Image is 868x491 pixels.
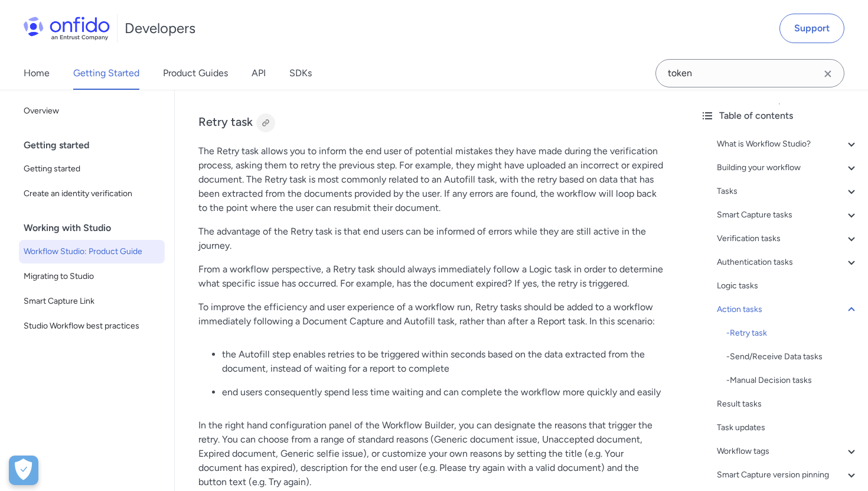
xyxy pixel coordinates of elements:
a: Tasks [717,184,859,199]
div: Working with Studio [24,216,169,240]
a: -Send/Receive Data tasks [726,350,859,364]
a: Getting Started [73,57,139,90]
span: Overview [24,104,160,118]
a: Create an identity verification [19,182,165,206]
h3: Retry task [198,113,667,132]
p: end users consequently spend less time waiting and can complete the workflow more quickly and easily [222,385,667,399]
a: Building your workflow [717,161,859,175]
p: The Retry task allows you to inform the end user of potential mistakes they have made during the ... [198,144,667,215]
div: - Send/Receive Data tasks [726,350,859,364]
span: Create an identity verification [24,187,160,201]
a: Getting started [19,157,165,181]
a: -Retry task [726,326,859,340]
a: Action tasks [717,303,859,317]
a: Smart Capture version pinning [717,468,859,482]
a: Support [779,14,844,43]
a: API [252,57,266,90]
p: the Autofill step enables retries to be triggered within seconds based on the data extracted from... [222,347,667,376]
a: Authentication tasks [717,255,859,269]
h1: Developers [125,19,195,38]
div: - Manual Decision tasks [726,373,859,388]
a: Product Guides [163,57,228,90]
div: Cookie Preferences [9,456,38,485]
img: Onfido Logo [24,17,110,40]
p: From a workflow perspective, a Retry task should always immediately follow a Logic task in order ... [198,262,667,291]
span: Getting started [24,162,160,176]
a: Migrating to Studio [19,265,165,288]
a: Workflow tags [717,444,859,459]
a: SDKs [289,57,312,90]
div: - Retry task [726,326,859,340]
span: Smart Capture Link [24,294,160,308]
a: Workflow Studio: Product Guide [19,240,165,264]
div: Table of contents [700,109,859,123]
span: Migrating to Studio [24,269,160,284]
a: What is Workflow Studio? [717,137,859,151]
a: Overview [19,99,165,123]
a: -Manual Decision tasks [726,373,859,388]
a: Verification tasks [717,232,859,246]
a: Logic tasks [717,279,859,293]
a: Home [24,57,50,90]
span: Studio Workflow best practices [24,319,160,333]
a: Studio Workflow best practices [19,314,165,338]
a: Result tasks [717,397,859,411]
p: In the right hand configuration panel of the Workflow Builder, you can designate the reasons that... [198,418,667,489]
input: Onfido search input field [655,59,844,87]
svg: Clear search field button [821,67,835,81]
a: Smart Capture tasks [717,208,859,222]
button: Open Preferences [9,456,38,485]
div: Getting started [24,134,169,157]
span: Workflow Studio: Product Guide [24,245,160,259]
p: To improve the efficiency and user experience of a workflow run, Retry tasks should be added to a... [198,300,667,329]
p: The advantage of the Retry task is that end users can be informed of errors while they are still ... [198,225,667,253]
a: Smart Capture Link [19,290,165,313]
a: Task updates [717,421,859,435]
